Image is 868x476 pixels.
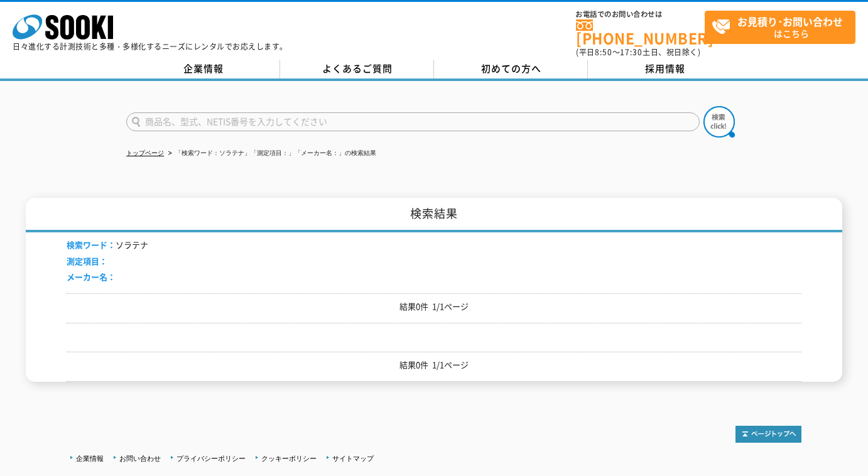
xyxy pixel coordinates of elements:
span: メーカー名： [67,271,116,283]
li: ソラテナ [67,239,148,252]
span: 検索ワード： [67,239,116,251]
a: お見積り･お問い合わせはこちら [705,11,855,44]
p: 結果0件 1/1ページ [67,300,801,313]
span: はこちら [712,11,855,43]
span: (平日 ～ 土日、祝日除く) [576,46,700,58]
a: サイトマップ [332,455,374,462]
a: プライバシーポリシー [176,455,246,462]
a: お問い合わせ [119,455,161,462]
span: 初めての方へ [481,62,541,75]
a: [PHONE_NUMBER] [576,19,705,45]
img: btn_search.png [703,106,735,138]
span: 8:50 [595,46,612,58]
strong: お見積り･お問い合わせ [737,14,843,29]
a: 初めての方へ [434,60,588,78]
a: よくあるご質問 [280,60,434,78]
p: 結果0件 1/1ページ [67,359,801,372]
a: クッキーポリシー [261,455,317,462]
img: トップページへ [735,426,801,443]
span: 測定項目： [67,255,107,267]
a: 採用情報 [588,60,742,78]
span: お電話でのお問い合わせは [576,11,705,18]
a: トップページ [126,149,164,156]
h1: 検索結果 [26,198,842,232]
a: 企業情報 [76,455,104,462]
a: 企業情報 [126,60,280,78]
span: 17:30 [620,46,643,58]
p: 日々進化する計測技術と多種・多様化するニーズにレンタルでお応えします。 [13,43,288,50]
input: 商品名、型式、NETIS番号を入力してください [126,112,700,131]
li: 「検索ワード：ソラテナ」「測定項目：」「メーカー名：」の検索結果 [166,147,376,160]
